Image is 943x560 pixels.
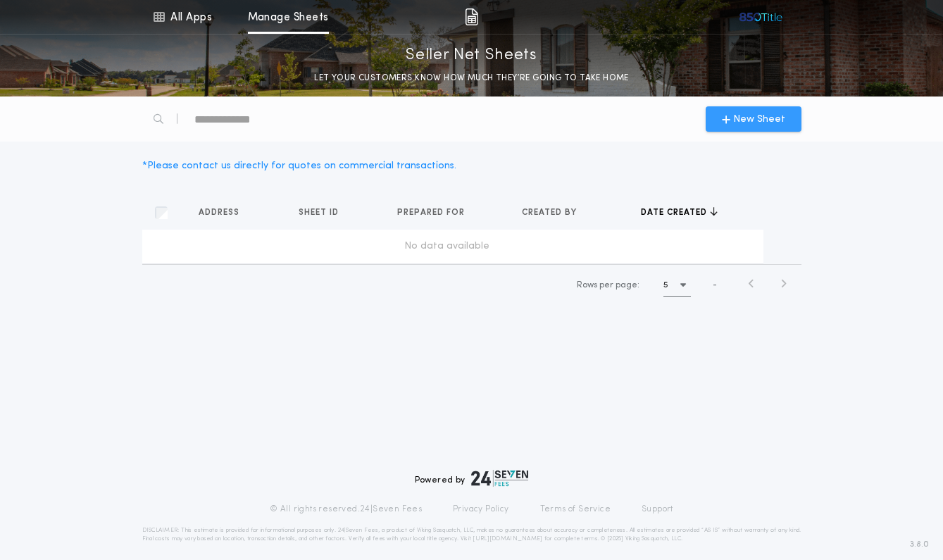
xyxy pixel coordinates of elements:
p: © All rights reserved. 24|Seven Fees [270,504,422,515]
span: Sheet ID [299,207,342,218]
a: Terms of Service [540,504,611,515]
button: New Sheet [706,106,801,132]
span: 3.8.0 [910,538,929,551]
a: Privacy Policy [453,504,509,515]
div: No data available [148,239,747,254]
button: 5 [663,274,691,297]
span: Rows per page: [577,281,639,290]
button: Sheet ID [299,206,349,220]
p: LET YOUR CUSTOMERS KNOW HOW MUCH THEY’RE GOING TO TAKE HOME [314,71,629,85]
span: Prepared for [397,207,468,218]
span: Created by [522,207,580,218]
span: Address [199,207,242,218]
button: Created by [522,206,587,220]
div: Powered by [415,470,529,487]
span: Date created [641,207,710,218]
h1: 5 [663,278,668,292]
img: img [465,8,478,25]
a: Support [642,504,673,515]
span: - [713,279,717,292]
p: DISCLAIMER: This estimate is provided for informational purposes only. 24|Seven Fees, a product o... [142,526,801,543]
img: vs-icon [738,10,784,24]
div: * Please contact us directly for quotes on commercial transactions. [142,158,456,173]
img: logo [471,470,529,487]
span: New Sheet [733,112,785,127]
button: Address [199,206,250,220]
button: Date created [641,206,718,220]
a: [URL][DOMAIN_NAME] [473,536,542,542]
p: Seller Net Sheets [406,44,537,67]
